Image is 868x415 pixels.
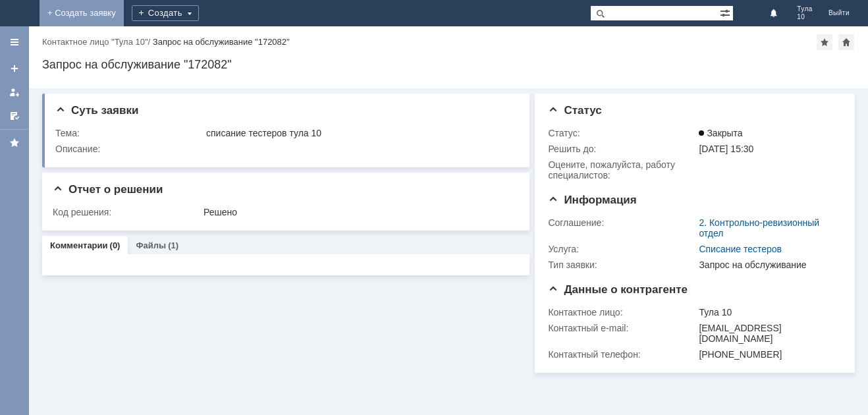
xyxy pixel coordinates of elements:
a: Мои согласования [4,105,25,126]
span: Расширенный поиск [720,6,733,18]
div: (1) [168,240,178,250]
div: Соглашение: [548,217,696,228]
div: Услуга: [548,244,696,254]
div: Решить до: [548,144,696,154]
div: [PHONE_NUMBER] [699,349,836,360]
div: Сделать домашней страницей [838,34,854,50]
div: Тема: [55,128,203,138]
span: [DATE] 15:30 [699,144,753,154]
div: Oцените, пожалуйста, работу специалистов: [548,159,696,180]
a: 2. Контрольно-ревизионный отдел [699,217,819,238]
span: Статус [548,104,601,117]
div: [EMAIL_ADDRESS][DOMAIN_NAME] [699,323,836,344]
div: / [42,37,153,47]
div: Запрос на обслуживание "172082" [42,58,855,71]
div: Решено [203,207,512,217]
a: Списание тестеров [699,244,782,254]
div: Контактное лицо: [548,307,696,318]
div: Тип заявки: [548,260,696,270]
span: Данные о контрагенте [548,283,688,296]
div: Описание: [55,144,514,154]
div: Код решения: [53,207,201,217]
span: 10 [797,13,813,21]
a: Мои заявки [4,82,25,103]
div: Запрос на обслуживание "172082" [153,37,290,47]
span: Информация [548,194,636,206]
div: Тула 10 [699,307,836,318]
div: Контактный e-mail: [548,323,696,333]
div: Создать [132,5,199,21]
span: Тула [797,5,813,13]
div: (0) [110,240,121,250]
a: Создать заявку [4,58,25,79]
div: Статус: [548,128,696,138]
div: Добавить в избранное [817,34,832,50]
div: списание тестеров тула 10 [206,128,512,138]
a: Контактное лицо "Тула 10" [42,37,148,47]
span: Суть заявки [55,104,138,117]
span: Закрыта [699,128,742,138]
a: Комментарии [50,240,108,250]
div: Запрос на обслуживание [699,260,836,270]
a: Файлы [136,240,166,250]
span: Отчет о решении [53,183,163,196]
div: Контактный телефон: [548,349,696,360]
